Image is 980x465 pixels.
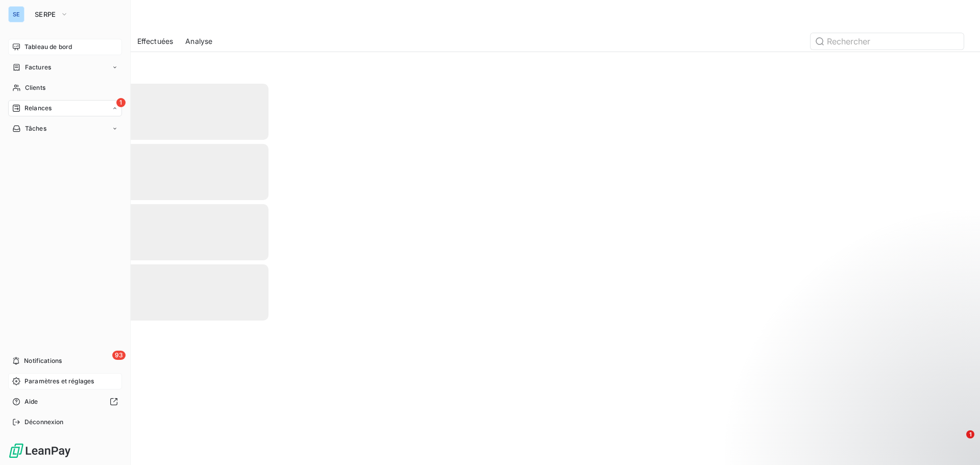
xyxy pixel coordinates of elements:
span: Aide [24,397,38,406]
span: Notifications [24,356,62,365]
span: Paramètres et réglages [24,377,94,386]
span: Effectuées [137,36,174,46]
span: SERPE [35,10,56,18]
span: Tableau de bord [24,42,72,52]
span: 93 [112,351,126,360]
a: Aide [8,394,122,410]
span: Déconnexion [24,418,64,427]
span: Relances [24,104,52,113]
div: SE [8,6,24,22]
iframe: Intercom notifications message [776,366,980,437]
span: Analyse [185,36,212,46]
span: Factures [25,63,51,72]
iframe: Intercom live chat [945,430,970,455]
span: Tâches [25,124,46,133]
span: 1 [116,98,126,107]
span: 1 [966,430,974,438]
input: Rechercher [811,33,964,50]
span: Clients [25,83,45,92]
img: Logo LeanPay [8,443,71,459]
